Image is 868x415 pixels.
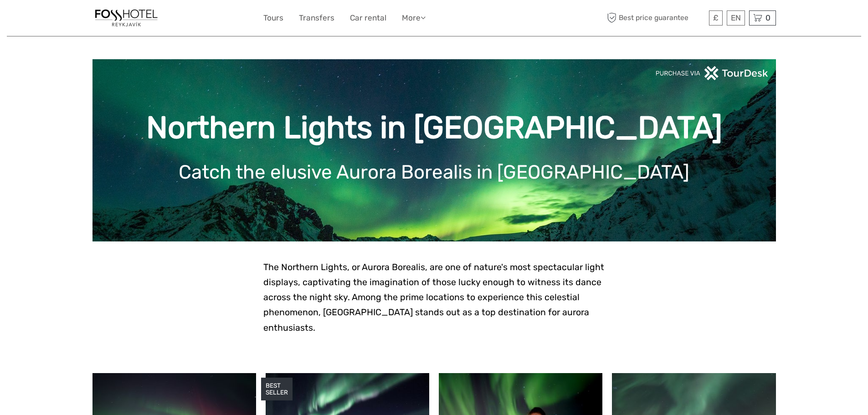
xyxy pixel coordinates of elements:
span: £ [713,13,719,22]
h1: Catch the elusive Aurora Borealis in [GEOGRAPHIC_DATA] [106,161,762,184]
a: More [402,11,426,25]
div: EN [727,10,745,26]
img: 1357-20722262-a0dc-4fd2-8fc5-b62df901d176_logo_small.jpg [92,7,160,29]
a: Tours [263,11,283,25]
div: BEST SELLER [261,378,293,400]
span: 0 [764,13,772,22]
span: Best price guarantee [605,10,707,26]
a: Car rental [350,11,386,25]
a: Transfers [299,11,334,25]
h1: Northern Lights in [GEOGRAPHIC_DATA] [106,109,762,146]
span: The Northern Lights, or Aurora Borealis, are one of nature's most spectacular light displays, cap... [263,262,604,333]
img: PurchaseViaTourDeskwhite.png [655,66,769,80]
